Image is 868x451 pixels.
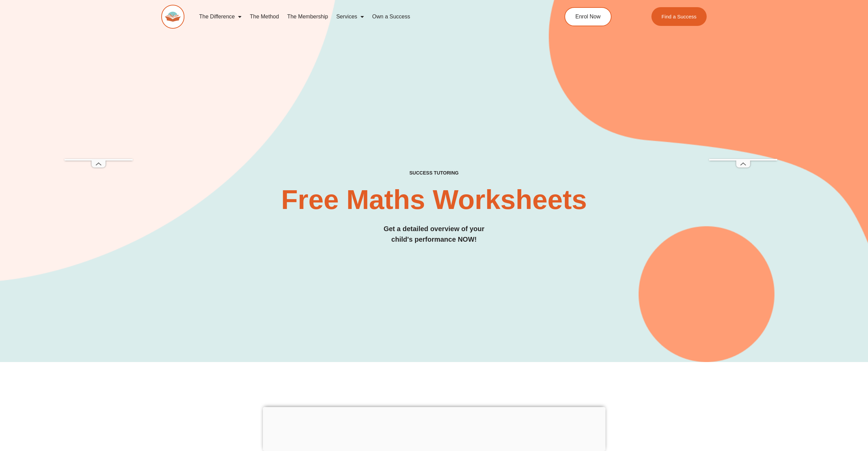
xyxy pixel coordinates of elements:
h4: SUCCESS TUTORING​ [161,170,707,176]
a: The Difference [195,9,246,25]
a: The Method [246,9,283,25]
iframe: Advertisement [64,22,133,159]
span: Enrol Now [575,14,601,19]
nav: Menu [195,9,533,25]
a: Enrol Now [564,7,612,26]
a: Find a Success [651,7,707,26]
iframe: Advertisement [263,407,605,449]
a: The Membership [283,9,332,25]
h2: Free Maths Worksheets​ [161,186,707,213]
h3: Get a detailed overview of your child's performance NOW! [161,224,707,245]
iframe: Advertisement [709,22,777,159]
span: Find a Success [662,14,697,19]
a: Own a Success [368,9,414,25]
a: Services [332,9,368,25]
